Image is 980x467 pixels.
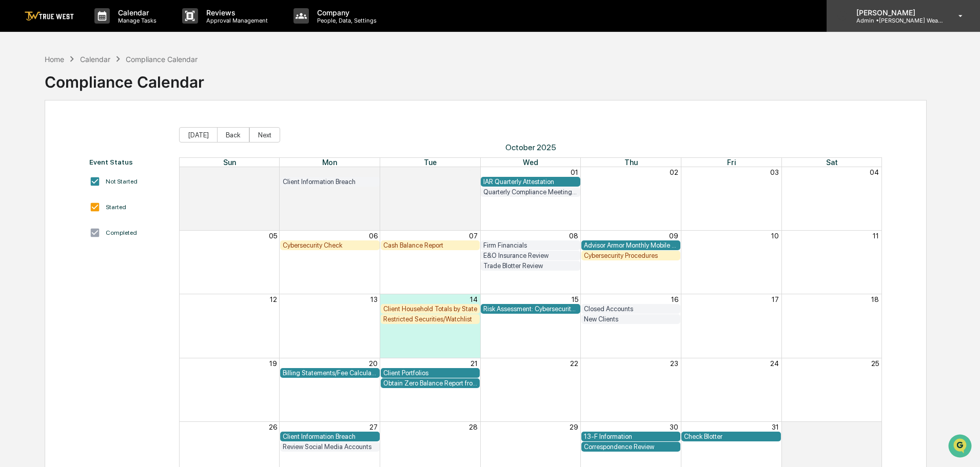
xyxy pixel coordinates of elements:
div: We're available if you need us! [46,89,141,97]
div: Not Started [106,178,138,185]
button: Back [217,127,249,143]
span: Tue [424,158,437,167]
button: 28 [469,423,478,431]
p: How can we help? [10,22,187,38]
button: 29 [570,423,578,431]
div: Past conversations [10,114,69,122]
div: Cash Balance Report [383,241,478,249]
button: 13 [370,295,378,303]
button: Start new chat [174,82,187,94]
button: 25 [871,359,879,368]
span: [PERSON_NAME] [32,167,83,175]
img: 8933085812038_c878075ebb4cc5468115_72.jpg [22,78,40,97]
button: 27 [369,423,378,431]
div: Obtain Zero Balance Report from Custodian [383,379,478,387]
button: 02 [670,168,678,176]
span: Fri [727,158,736,167]
div: Event Status [89,158,169,166]
span: [PERSON_NAME] [32,139,83,148]
button: See all [159,112,187,124]
button: 14 [470,295,478,303]
div: 13-F Information [584,433,678,440]
div: Firm Financials [483,241,578,249]
a: 🖐️Preclearance [6,206,70,224]
div: Quarterly Compliance Meeting with Executive Team [483,188,578,196]
span: Attestations [85,210,127,220]
img: Tammy Steffen [10,157,27,174]
p: [PERSON_NAME] [848,8,944,17]
button: Next [249,127,280,143]
div: Billing Statements/Fee Calculations Report [283,369,377,377]
button: 03 [770,168,779,176]
div: New Clients [584,315,678,323]
div: Trade Blotter Review [483,262,578,270]
button: 31 [772,423,779,431]
span: October 2025 [179,143,883,152]
a: 🔎Data Lookup [6,225,69,243]
p: Manage Tasks [110,17,162,24]
span: Sat [826,158,838,167]
button: 29 [369,168,378,176]
div: 🔎 [10,230,18,238]
button: 17 [772,295,779,303]
span: Pylon [102,254,124,262]
p: People, Data, Settings [309,17,382,24]
button: 15 [572,295,578,303]
button: [DATE] [179,127,218,143]
div: Compliance Calendar [126,55,198,64]
button: 19 [269,359,277,368]
span: Mon [322,158,337,167]
div: 🗄️ [74,211,83,219]
img: logo [25,11,74,21]
span: Data Lookup [21,229,65,239]
button: 20 [369,359,378,368]
span: [DATE] [91,167,112,175]
button: 26 [269,423,277,431]
div: Review Social Media Accounts [283,443,377,451]
div: E&O Insurance Review [483,252,578,259]
span: Preclearance [21,210,66,220]
p: Calendar [110,8,162,17]
button: 21 [471,359,478,368]
span: Sun [223,158,236,167]
img: Tammy Steffen [10,130,27,146]
div: Compliance Calendar [45,65,204,91]
button: 30 [670,423,678,431]
button: 10 [771,232,779,240]
button: 04 [870,168,879,176]
span: • [85,167,89,175]
div: IAR Quarterly Attestation [483,178,578,186]
span: Wed [523,158,538,167]
span: • [85,139,89,148]
div: Client Information Breach [283,433,377,440]
button: 07 [469,232,478,240]
button: 28 [268,168,277,176]
div: Started [106,204,126,211]
button: 24 [770,359,779,368]
div: Restricted Securities/Watchlist [383,315,478,323]
button: 12 [270,295,277,303]
div: Cybersecurity Check [283,241,377,249]
button: 01 [871,423,879,431]
button: 16 [671,295,678,303]
span: [DATE] [91,139,112,148]
div: Start new chat [46,78,168,89]
div: Completed [106,229,137,236]
div: Risk Assessment: Cybersecurity and Technology Vendor Review [483,305,578,313]
img: 1746055101610-c473b297-6a78-478c-a979-82029cc54cd1 [10,78,29,97]
div: Client Portfolios [383,369,478,377]
div: Closed Accounts [584,305,678,313]
p: Admin • [PERSON_NAME] Wealth [848,17,944,24]
div: Client Household Totals by State [383,305,478,313]
button: 30 [469,168,478,176]
div: Home [45,55,64,64]
iframe: Open customer support [947,433,975,461]
a: 🗄️Attestations [70,206,131,224]
p: Company [309,8,382,17]
div: Cybersecurity Procedures [584,252,678,259]
button: 05 [269,232,277,240]
button: 06 [369,232,378,240]
button: 11 [873,232,879,240]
